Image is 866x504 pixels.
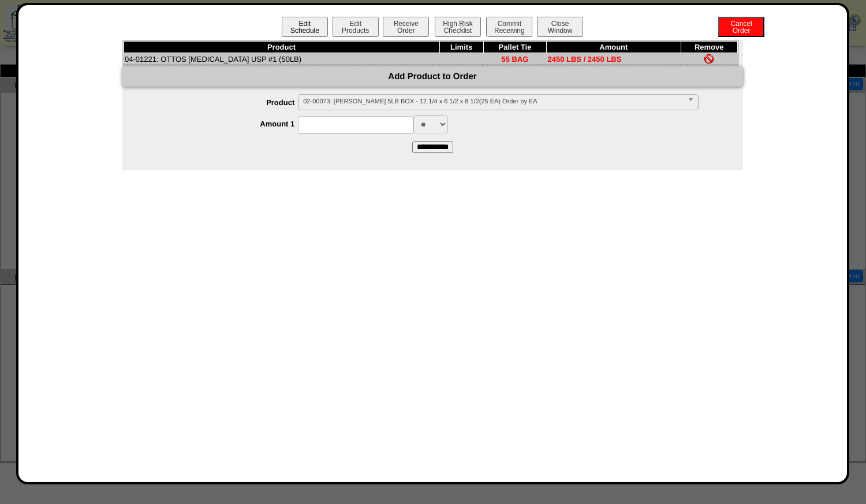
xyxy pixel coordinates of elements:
th: Amount [547,42,681,53]
th: Limits [439,42,483,53]
span: 02-00073: [PERSON_NAME] 5LB BOX - 12 1/4 x 6 1/2 x 8 1/2(25 EA) Order by EA [303,95,682,109]
button: EditProducts [333,17,379,37]
span: 2450 LBS / 2450 LBS [548,55,622,64]
label: Amount 1 [145,120,298,128]
button: CloseWindow [537,17,583,37]
button: ReceiveOrder [383,17,429,37]
div: Add Product to Order [122,66,743,87]
td: 04-01221: OTTOS [MEDICAL_DATA] USP #1 (50LB) [124,53,439,65]
th: Pallet Tie [483,42,546,53]
span: 55 BAG [501,55,528,64]
button: EditSchedule [282,17,328,37]
a: CloseWindow [536,26,584,35]
button: High RiskChecklist [435,17,481,37]
button: CancelOrder [718,17,764,37]
button: CommitReceiving [486,17,532,37]
th: Product [124,42,439,53]
label: Product [145,98,298,107]
th: Remove [681,42,737,53]
a: High RiskChecklist [434,27,484,35]
img: Remove Item [704,54,714,64]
